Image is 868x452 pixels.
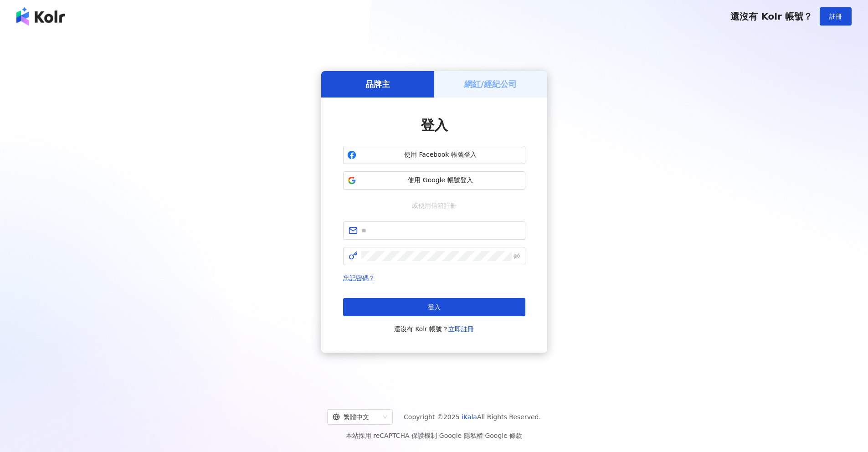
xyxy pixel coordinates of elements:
[333,410,379,424] div: 繁體中文
[829,13,842,20] span: 註冊
[406,200,463,211] span: 或使用信箱註冊
[346,430,522,441] span: 本站採用 reCAPTCHA 保護機制
[343,298,525,316] button: 登入
[464,78,517,90] h5: 網紅/經紀公司
[462,413,477,421] a: iKala
[428,303,441,311] span: 登入
[439,432,483,439] a: Google 隱私權
[404,411,541,422] span: Copyright © 2025 All Rights Reserved.
[820,7,852,26] button: 註冊
[360,150,521,159] span: 使用 Facebook 帳號登入
[483,432,485,439] span: |
[514,253,520,259] span: eye-invisible
[394,324,474,334] span: 還沒有 Kolr 帳號？
[365,78,390,90] h5: 品牌主
[437,432,439,439] span: |
[485,432,522,439] a: Google 條款
[343,274,375,282] a: 忘記密碼？
[343,171,525,190] button: 使用 Google 帳號登入
[343,146,525,164] button: 使用 Facebook 帳號登入
[16,7,65,26] img: logo
[448,325,474,333] a: 立即註冊
[730,11,812,22] span: 還沒有 Kolr 帳號？
[421,117,448,133] span: 登入
[360,176,521,185] span: 使用 Google 帳號登入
